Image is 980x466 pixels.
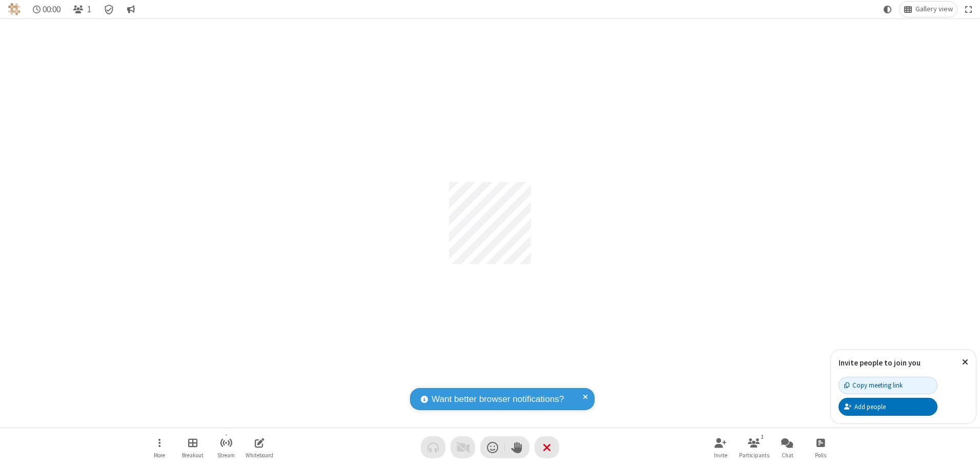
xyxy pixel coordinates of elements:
[432,393,564,406] span: Want better browser notifications?
[705,433,736,462] button: Invite participants (Alt+I)
[451,436,475,458] button: Video
[961,2,976,17] button: Fullscreen
[954,350,976,375] button: Close popover
[144,433,175,462] button: Open menu
[246,452,273,458] span: Whiteboard
[815,452,826,458] span: Polls
[844,380,903,390] div: Copy meeting link
[29,2,65,17] div: Timer
[772,433,803,462] button: Open chat
[839,358,921,368] label: Invite people to join you
[739,433,769,462] button: Open participant list
[421,436,445,458] button: Audio problem - check your Internet connection or call by phone
[880,2,896,17] button: Using system theme
[480,436,505,458] button: Send a reaction
[154,452,165,458] span: More
[805,433,836,462] button: Open poll
[505,436,529,458] button: Raise hand
[782,452,793,458] span: Chat
[739,452,769,458] span: Participants
[182,452,203,458] span: Breakout
[244,433,275,462] button: Open shared whiteboard
[915,5,953,13] span: Gallery view
[211,433,241,462] button: Start streaming
[535,436,559,458] button: End or leave meeting
[839,377,937,394] button: Copy meeting link
[177,433,208,462] button: Manage Breakout Rooms
[217,452,235,458] span: Stream
[900,2,957,17] button: Change layout
[839,398,937,415] button: Add people
[714,452,727,458] span: Invite
[8,3,21,15] img: QA Selenium DO NOT DELETE OR CHANGE
[99,2,119,17] div: Meeting details Encryption enabled
[69,2,95,17] button: Open participant list
[43,5,60,14] span: 00:00
[122,2,139,17] button: Conversation
[87,5,91,14] span: 1
[758,432,767,441] div: 1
